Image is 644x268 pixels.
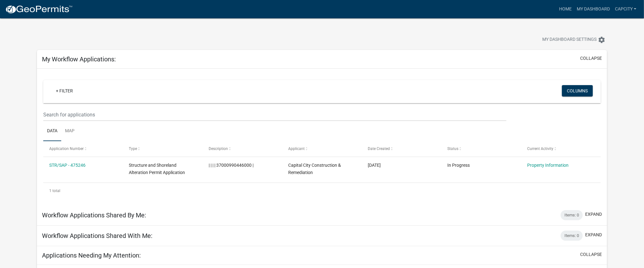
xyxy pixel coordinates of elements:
[368,146,390,151] span: Date Created
[542,36,597,44] span: My Dashboard Settings
[43,108,506,121] input: Search for applications
[42,232,152,240] h5: Workflow Applications Shared With Me:
[37,69,607,205] div: collapse
[527,146,553,151] span: Current Activity
[43,183,601,199] div: 1 total
[574,3,612,15] a: My Dashboard
[123,141,202,156] datatable-header-cell: Type
[288,163,341,175] span: Capital City Construction & Remediation
[441,141,521,156] datatable-header-cell: Status
[42,252,141,259] h5: Applications Needing My Attention:
[580,55,602,62] button: collapse
[598,36,605,44] i: settings
[51,85,78,97] a: + Filter
[561,210,583,220] div: Items: 0
[585,232,602,238] button: expand
[585,211,602,218] button: expand
[49,163,86,168] a: STR/SAP - 475246
[209,163,253,168] span: | | | | 37000990446000 |
[129,163,185,175] span: Structure and Shoreland Alteration Permit Application
[42,55,116,63] h5: My Workflow Applications:
[368,163,381,168] span: 09/08/2025
[448,146,459,151] span: Status
[580,251,602,258] button: collapse
[209,146,228,151] span: Description
[521,141,601,156] datatable-header-cell: Current Activity
[49,146,84,151] span: Application Number
[282,141,362,156] datatable-header-cell: Applicant
[61,121,78,141] a: Map
[562,85,593,97] button: Columns
[527,163,569,168] a: Property Information
[537,34,611,46] button: My Dashboard Settingssettings
[362,141,441,156] datatable-header-cell: Date Created
[42,211,146,219] h5: Workflow Applications Shared By Me:
[203,141,282,156] datatable-header-cell: Description
[557,3,574,15] a: Home
[448,163,470,168] span: In Progress
[43,121,61,141] a: Data
[43,141,123,156] datatable-header-cell: Application Number
[612,3,639,15] a: CapCity
[129,146,137,151] span: Type
[561,231,583,241] div: Items: 0
[288,146,305,151] span: Applicant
